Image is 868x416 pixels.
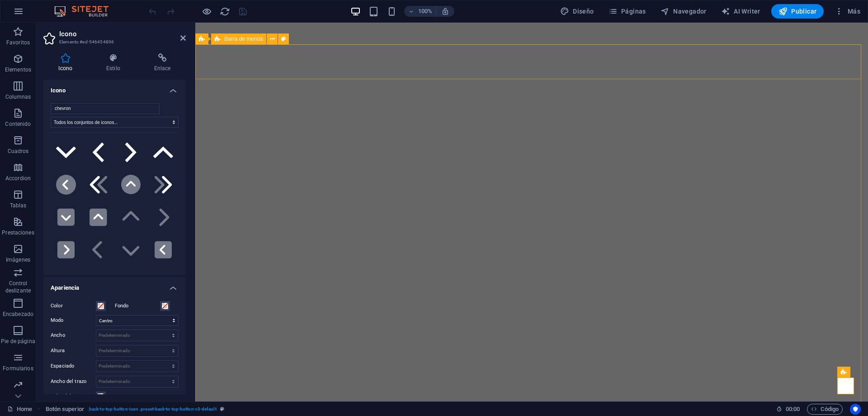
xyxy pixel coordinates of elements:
[786,404,800,415] span: 00 00
[83,137,114,168] button: Ion Chevron Left (Ionicons)
[51,348,96,353] label: Altura
[778,7,817,16] span: Publicar
[51,363,96,368] label: Espaciado
[115,301,160,311] label: Fondo
[148,137,179,168] button: Ion Chevron Up (Ionicons)
[792,406,793,412] span: :
[721,7,760,16] span: AI Writer
[51,391,96,402] label: Color del trazo
[83,234,114,265] button: Chevron Left (FontAwesome Duotone)
[2,229,34,236] p: Prestaciones
[6,256,30,263] p: Imágenes
[148,169,179,200] button: Chevrons Right (FontAwesome Duotone)
[776,404,800,415] h6: Tiempo de la sesión
[717,4,764,19] button: AI Writer
[148,234,179,265] button: Square Chevron Left (FontAwesome Duotone)
[807,404,843,415] button: Código
[43,53,91,72] h4: Icono
[51,301,96,311] label: Color
[59,30,186,38] h2: Icono
[609,7,646,16] span: Páginas
[116,137,146,168] button: Ion Chevron Right (Ionicons)
[83,169,114,200] button: Chevrons Left (FontAwesome Duotone)
[557,4,598,19] button: Diseño
[51,137,81,168] button: Ion Chevron Down (Ionicons)
[850,404,861,415] button: Usercentrics
[220,6,230,17] i: Volver a cargar página
[148,202,179,233] button: Chevron Right (FontAwesome Duotone)
[8,148,29,155] p: Cuadros
[1,338,35,345] p: Pie de página
[3,365,33,372] p: Formularios
[220,406,224,411] i: Este elemento es un preajuste personalizable
[51,103,160,114] input: Iconos de búsqueda (square, star half, etc.)
[441,7,449,15] i: Al redimensionar, ajustar el nivel de zoom automáticamente para ajustarse al dispositivo elegido.
[43,80,186,96] h4: Icono
[46,404,84,415] span: Haz clic para seleccionar y doble clic para editar
[5,93,31,100] p: Columnas
[88,404,217,415] span: . back-to-top-button-icon .preset-back-to-top-button-v3-default
[224,36,263,42] span: Barra de menús
[835,7,860,16] span: Más
[5,66,31,73] p: Elementos
[219,6,230,17] button: reload
[657,4,710,19] button: Navegador
[59,38,168,46] h3: Elemento #ed-546454896
[201,6,212,17] button: Haz clic para salir del modo de previsualización y seguir editando
[51,315,96,326] label: Modo
[418,6,432,17] h6: 100%
[660,7,707,16] span: Navegador
[91,53,139,72] h4: Estilo
[51,333,96,338] label: Ancho
[831,4,864,19] button: Más
[560,7,594,16] span: Diseño
[771,4,824,19] button: Publicar
[46,404,224,415] nav: breadcrumb
[116,202,146,233] button: Chevron Up (FontAwesome Duotone)
[51,202,81,233] button: Square Chevron Down (FontAwesome Duotone)
[116,234,146,265] button: Chevron Down (FontAwesome Duotone)
[6,39,30,46] p: Favoritos
[3,311,33,318] p: Encabezado
[51,169,81,200] button: Circle Chevron Left (FontAwesome Duotone)
[7,404,32,415] a: Haz clic para cancelar la selección y doble clic para abrir páginas
[557,4,598,19] div: Diseño (Ctrl+Alt+Y)
[116,169,146,200] button: Circle Chevron Up (FontAwesome Duotone)
[43,277,186,293] h4: Apariencia
[139,53,186,72] h4: Enlace
[51,234,81,265] button: Square Chevron Right (FontAwesome Duotone)
[605,4,650,19] button: Páginas
[83,202,114,233] button: Square Chevron Up (FontAwesome Duotone)
[5,175,31,182] p: Accordion
[5,120,31,128] p: Contenido
[404,6,436,17] button: 100%
[811,404,839,415] span: Código
[51,379,96,384] label: Ancho del trazo
[52,6,120,17] img: Editor Logo
[10,202,27,209] p: Tablas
